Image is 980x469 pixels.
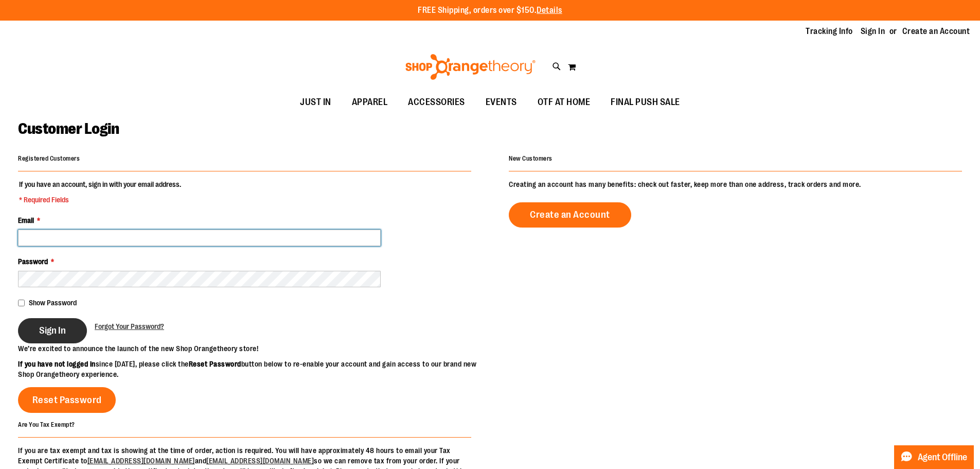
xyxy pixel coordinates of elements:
img: Shop Orangetheory [404,54,537,80]
span: Show Password [29,299,77,307]
span: Forgot Your Password? [95,322,164,331]
a: [EMAIL_ADDRESS][DOMAIN_NAME] [87,457,195,465]
span: OTF AT HOME [538,91,591,114]
p: We’re excited to announce the launch of the new Shop Orangetheory store! [18,343,490,354]
span: Reset Password [32,394,102,406]
span: FINAL PUSH SALE [611,91,680,114]
span: APPAREL [352,91,388,114]
button: Sign In [18,318,87,343]
span: Email [18,216,34,224]
a: Reset Password [18,387,116,413]
a: Create an Account [509,202,631,228]
span: Customer Login [18,120,119,137]
p: Creating an account has many benefits: check out faster, keep more than one address, track orders... [509,179,962,189]
a: Tracking Info [806,26,853,37]
span: ACCESSORIES [408,91,465,114]
p: FREE Shipping, orders over $150. [418,5,562,16]
span: Password [18,257,48,266]
span: Sign In [39,325,66,336]
strong: New Customers [509,155,553,162]
a: [EMAIL_ADDRESS][DOMAIN_NAME] [206,457,314,465]
span: Agent Offline [918,453,967,462]
span: JUST IN [300,91,331,114]
span: * Required Fields [19,195,181,205]
button: Agent Offline [894,445,974,469]
span: Create an Account [530,209,610,220]
a: Details [537,6,562,15]
strong: If you have not logged in [18,360,96,368]
a: Sign In [861,26,885,37]
a: Create an Account [902,26,970,37]
a: Forgot Your Password? [95,321,164,332]
span: EVENTS [486,91,517,114]
legend: If you have an account, sign in with your email address. [18,179,182,205]
strong: Are You Tax Exempt? [18,421,75,428]
strong: Registered Customers [18,155,80,162]
p: since [DATE], please click the button below to re-enable your account and gain access to our bran... [18,359,490,379]
strong: Reset Password [189,360,241,368]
